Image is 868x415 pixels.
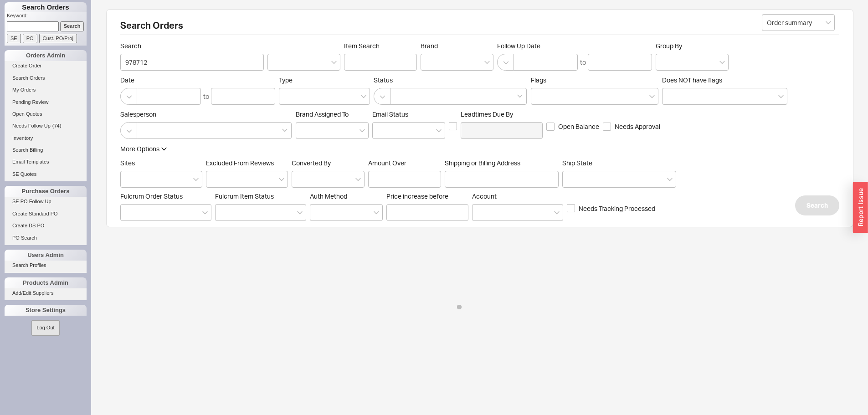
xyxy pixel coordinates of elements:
input: Brand [426,57,432,67]
h1: Search Orders [5,2,87,12]
input: Flags [536,91,542,102]
input: Needs Tracking Processed [567,204,575,212]
input: Select... [762,14,835,31]
div: Orders Admin [5,50,87,61]
a: Email Templates [5,157,87,167]
span: Needs Tracking Processed [579,204,655,213]
input: Shipping or Billing Address [445,171,559,188]
input: Search [120,54,264,71]
span: Pending Review [12,99,49,105]
span: Needs Follow Up [12,123,51,128]
button: Search [795,195,839,215]
input: Fulcrum Order Status [125,207,132,218]
input: Sites [125,174,132,184]
h2: Search Orders [120,21,839,35]
svg: open menu [355,178,361,181]
input: Amount Over [368,171,441,188]
span: Group By [656,42,682,50]
div: More Options [120,144,159,154]
span: Shipping or Billing Address [445,159,559,167]
span: Excluded From Reviews [206,159,274,167]
span: Type [279,76,293,84]
span: Search [806,200,828,211]
span: Needs Approval [615,122,660,131]
span: Fulcrum Order Status [120,192,183,200]
div: to [580,58,586,67]
span: ( 74 ) [52,123,62,128]
input: Needs Approval [603,123,611,131]
span: Leadtimes Due By [461,110,543,118]
svg: open menu [554,211,560,215]
input: Ship State [567,174,574,184]
span: Brand [421,42,438,50]
button: Log Out [31,320,59,335]
input: Does NOT have flags [667,91,673,102]
span: Salesperson [120,110,292,118]
input: Item Search [344,54,417,71]
span: Does NOT have flags [662,76,722,84]
div: to [203,92,209,101]
svg: open menu [331,61,337,64]
a: Needs Follow Up(74) [5,121,87,131]
a: SE Quotes [5,169,87,179]
span: Account [472,192,497,200]
span: Flags [531,76,546,84]
span: Auth Method [310,192,347,200]
a: Inventory [5,133,87,143]
svg: open menu [826,21,831,25]
span: Price increase before [386,192,468,200]
input: Auth Method [315,207,321,218]
button: More Options [120,144,167,154]
div: Purchase Orders [5,186,87,197]
span: Em ​ ail Status [372,110,408,118]
a: Search Orders [5,73,87,83]
span: Ship State [562,159,592,167]
svg: open menu [360,129,365,133]
div: Products Admin [5,277,87,288]
p: Keyword: [7,12,87,21]
div: Store Settings [5,305,87,316]
a: SE PO Follow Up [5,197,87,206]
span: Brand Assigned To [296,110,349,118]
a: Create Order [5,61,87,71]
a: Pending Review [5,97,87,107]
span: Amount Over [368,159,441,167]
span: Converted By [292,159,331,167]
a: Create Standard PO [5,209,87,219]
span: Follow Up Date [497,42,652,50]
input: Type [284,91,290,102]
a: Search Profiles [5,261,87,270]
a: PO Search [5,233,87,243]
input: PO [23,34,37,43]
input: SE [7,34,21,43]
svg: open menu [436,129,442,133]
input: Cust. PO/Proj [39,34,77,43]
span: Open Balance [558,122,599,131]
a: Create DS PO [5,221,87,231]
input: Search [60,21,84,31]
svg: open menu [279,178,284,181]
span: Search [120,42,264,50]
div: Users Admin [5,250,87,261]
svg: open menu [719,61,725,64]
span: Date [120,76,275,84]
input: Fulcrum Item Status [220,207,226,218]
input: Open Balance [546,123,555,131]
a: Search Billing [5,145,87,155]
a: My Orders [5,85,87,95]
span: Sites [120,159,135,167]
span: Fulcrum Item Status [215,192,274,200]
a: Add/Edit Suppliers [5,288,87,298]
a: Open Quotes [5,109,87,119]
span: Status [374,76,527,84]
span: Item Search [344,42,417,50]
